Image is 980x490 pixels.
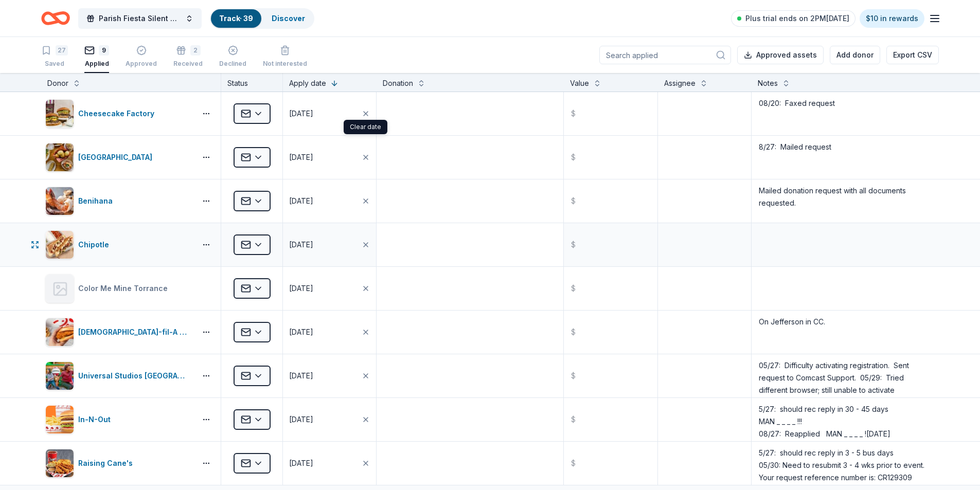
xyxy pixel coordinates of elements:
[45,99,192,128] button: Image for Cheesecake FactoryCheesecake Factory
[45,405,192,434] button: Image for In-N-OutIn-N-Out
[78,457,137,469] div: Raising Cane's
[289,413,313,426] div: [DATE]
[886,46,939,64] button: Export CSV
[45,143,192,172] button: Image for Wood Ranch[GEOGRAPHIC_DATA]
[219,14,253,23] a: Track· 39
[84,60,109,68] div: Applied
[289,370,313,382] div: [DATE]
[570,77,589,89] div: Value
[283,136,376,179] button: [DATE]
[289,282,313,295] div: [DATE]
[283,442,376,485] button: [DATE]
[753,93,938,134] textarea: 08/20: Faxed request
[283,92,376,135] button: [DATE]
[289,326,313,338] div: [DATE]
[78,282,172,295] div: Color Me Mine Torrance
[753,312,938,353] textarea: On Jefferson in CC.
[283,354,376,397] button: [DATE]
[289,457,313,469] div: [DATE]
[78,195,117,207] div: Benihana
[126,60,157,68] div: Approved
[46,318,74,346] img: Image for Chick-fil-A (Los Angeles)
[758,77,778,89] div: Notes
[289,77,326,89] div: Apply date
[289,151,313,164] div: [DATE]
[860,9,924,28] a: $10 in rewards
[210,8,314,29] button: Track· 39Discover
[753,180,938,222] textarea: Mailed donation request with all documents requested.
[283,179,376,223] button: [DATE]
[263,60,307,68] div: Not interested
[84,41,109,73] button: 9Applied
[47,77,68,89] div: Donor
[753,355,938,396] textarea: 05/27: Difficulty activating registration. Sent request to Comcast Support. 05/29: Tried differen...
[78,239,113,251] div: Chipotle
[289,239,313,251] div: [DATE]
[753,137,938,178] textarea: 8/27: Mailed request
[190,45,201,56] div: 2
[731,10,856,27] a: Plus trial ends on 2PM[DATE]
[289,107,313,120] div: [DATE]
[221,73,283,92] div: Status
[46,406,74,433] img: Image for In-N-Out
[289,195,313,207] div: [DATE]
[283,267,376,310] button: [DATE]
[45,318,192,347] button: Image for Chick-fil-A (Los Angeles)[DEMOGRAPHIC_DATA]-fil-A ([GEOGRAPHIC_DATA])
[173,41,203,73] button: 2Received
[219,60,246,68] div: Declined
[283,223,376,266] button: [DATE]
[745,12,849,25] span: Plus trial ends on 2PM[DATE]
[41,60,68,68] div: Saved
[78,326,192,338] div: [DEMOGRAPHIC_DATA]-fil-A ([GEOGRAPHIC_DATA])
[45,449,192,478] button: Image for Raising Cane's Raising Cane's
[283,398,376,441] button: [DATE]
[46,143,74,171] img: Image for Wood Ranch
[272,14,305,23] a: Discover
[46,187,74,215] img: Image for Benihana
[78,370,192,382] div: Universal Studios [GEOGRAPHIC_DATA]
[344,120,387,134] div: Clear date
[383,77,413,89] div: Donation
[45,230,192,259] button: Image for ChipotleChipotle
[46,100,74,128] img: Image for Cheesecake Factory
[41,41,68,73] button: 27Saved
[263,41,307,73] button: Not interested
[46,449,74,477] img: Image for Raising Cane's
[173,60,203,68] div: Received
[753,443,938,484] textarea: 5/27: should rec reply in 3 - 5 bus days 05/30: Need to resubmit 3 - 4 wks prior to event. Your r...
[99,12,181,25] span: Parish Fiesta Silent Auction
[56,45,68,56] div: 27
[78,151,156,164] div: [GEOGRAPHIC_DATA]
[219,41,246,73] button: Declined
[126,41,157,73] button: Approved
[45,361,192,390] button: Image for Universal Studios HollywoodUniversal Studios [GEOGRAPHIC_DATA]
[753,399,938,440] textarea: 5/27: should rec reply in 30 - 45 days MAN _ _ _ _ !!! 08/27: Reapplied MAN _ _ _ _ ![DATE]
[78,413,115,426] div: In-N-Out
[78,107,158,120] div: Cheesecake Factory
[283,311,376,354] button: [DATE]
[737,46,824,64] button: Approved assets
[41,6,70,30] a: Home
[46,362,74,390] img: Image for Universal Studios Hollywood
[78,8,202,29] button: Parish Fiesta Silent Auction
[830,46,880,64] button: Add donor
[664,77,696,89] div: Assignee
[45,187,192,215] button: Image for BenihanaBenihana
[99,45,109,56] div: 9
[599,46,731,64] input: Search applied
[46,231,74,259] img: Image for Chipotle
